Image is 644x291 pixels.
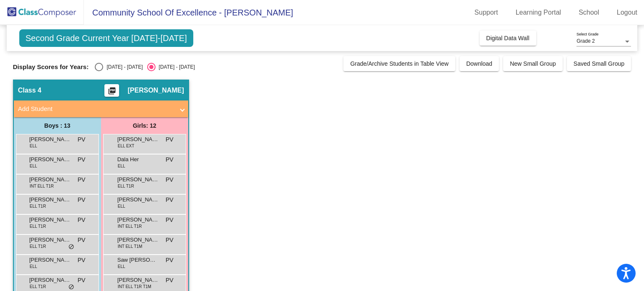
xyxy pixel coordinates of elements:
[78,175,86,184] span: PV
[95,63,195,71] mat-radio-group: Select an option
[68,284,74,291] span: do_not_disturb_alt
[118,243,143,250] span: INT ELL T1M
[78,236,86,245] span: PV
[166,216,174,224] span: PV
[78,155,86,164] span: PV
[18,104,174,114] mat-panel-title: Add Student
[117,196,159,204] span: [PERSON_NAME]
[29,236,71,244] span: [PERSON_NAME]
[166,236,174,245] span: PV
[510,60,556,67] span: New Small Group
[101,117,188,134] div: Girls: 12
[166,175,174,184] span: PV
[610,6,644,19] a: Logout
[118,283,151,290] span: INT ELL T1R T1M
[503,56,563,71] button: New Small Group
[117,135,159,144] span: [PERSON_NAME]
[30,203,46,209] span: ELL T1R
[117,216,159,224] span: [PERSON_NAME]
[118,163,125,169] span: ELL
[19,29,193,47] span: Second Grade Current Year [DATE]-[DATE]
[29,196,71,204] span: [PERSON_NAME]
[78,256,86,265] span: PV
[574,60,624,67] span: Saved Small Group
[30,183,54,189] span: INT ELL T1R
[29,216,71,224] span: [PERSON_NAME]
[78,216,86,224] span: PV
[29,276,71,284] span: [PERSON_NAME]
[509,6,568,19] a: Learning Portal
[486,35,530,41] span: Digital Data Wall
[18,86,42,95] span: Class 4
[104,84,119,97] button: Print Students Details
[30,223,46,229] span: ELL T1R
[166,155,174,164] span: PV
[29,155,71,164] span: [PERSON_NAME]
[156,63,195,71] div: [DATE] - [DATE]
[343,56,455,71] button: Grade/Archive Students in Table View
[118,183,134,189] span: ELL T1R
[30,283,46,290] span: ELL T1R
[127,86,184,95] span: [PERSON_NAME]
[29,175,71,184] span: [PERSON_NAME]
[14,117,101,134] div: Boys : 13
[166,276,174,285] span: PV
[30,263,37,270] span: ELL
[30,143,37,149] span: ELL
[118,203,125,209] span: ELL
[84,6,293,19] span: Community School Of Excellence - [PERSON_NAME]
[572,6,606,19] a: School
[117,276,159,284] span: [PERSON_NAME]
[117,175,159,184] span: [PERSON_NAME]
[166,196,174,204] span: PV
[118,263,125,270] span: ELL
[29,256,71,264] span: [PERSON_NAME]
[117,155,159,164] span: Dala Her
[30,243,46,250] span: ELL T1R
[14,100,188,117] mat-expansion-panel-header: Add Student
[29,135,71,144] span: [PERSON_NAME]
[78,135,86,144] span: PV
[117,236,159,244] span: [PERSON_NAME]
[30,163,37,169] span: ELL
[480,31,536,46] button: Digital Data Wall
[118,223,142,229] span: INT ELL T1R
[466,60,492,67] span: Download
[103,63,143,71] div: [DATE] - [DATE]
[107,87,117,98] mat-icon: picture_as_pdf
[118,143,135,149] span: ELL EXT
[576,38,595,44] span: Grade 2
[78,276,86,285] span: PV
[78,196,86,204] span: PV
[468,6,505,19] a: Support
[460,56,499,71] button: Download
[13,63,89,71] span: Display Scores for Years:
[166,256,174,265] span: PV
[350,60,449,67] span: Grade/Archive Students in Table View
[166,135,174,144] span: PV
[567,56,631,71] button: Saved Small Group
[68,244,74,250] span: do_not_disturb_alt
[117,256,159,264] span: Saw [PERSON_NAME]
